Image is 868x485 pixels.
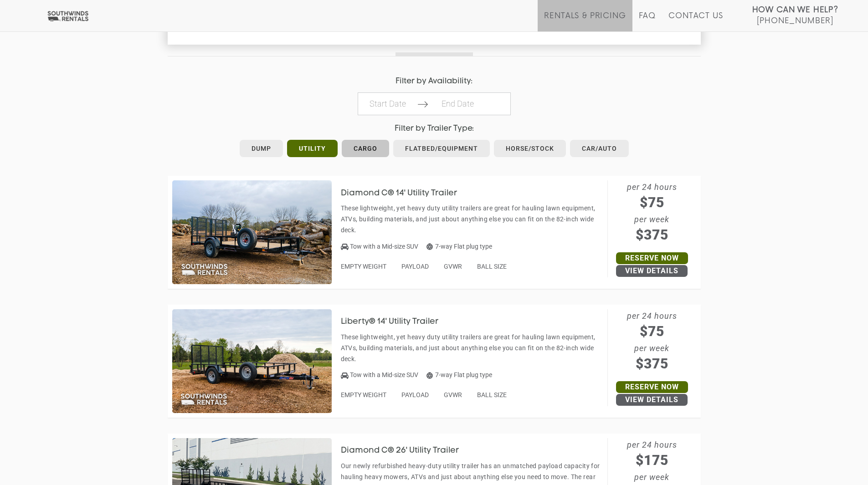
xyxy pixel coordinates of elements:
span: BALL SIZE [477,391,507,398]
span: [PHONE_NUMBER] [757,16,833,26]
img: SW018 - Diamond C 14' Utility Trailer [172,180,332,284]
a: Diamond C® 26' Utility Trailer [341,447,473,454]
span: $75 [608,321,696,342]
span: 7-way Flat plug type [426,371,492,378]
p: These lightweight, yet heavy duty utility trailers are great for hauling lawn equipment, ATVs, bu... [341,332,603,364]
a: FAQ [639,11,656,31]
span: per 24 hours per week [608,180,696,245]
span: Tow with a Mid-size SUV [350,243,418,250]
a: Utility [287,140,338,157]
a: Dump [240,140,283,157]
a: Rentals & Pricing [544,11,626,31]
a: Car/Auto [570,140,629,157]
span: PAYLOAD [401,391,429,398]
a: Cargo [342,140,389,157]
h3: Liberty® 14' Utility Trailer [341,317,452,327]
img: SW025 - Liberty 14' Utility Trailer [172,309,332,413]
a: View Details [616,265,688,277]
span: Tow with a Mid-size SUV [350,371,418,378]
h4: Filter by Trailer Type: [168,124,701,133]
a: Flatbed/Equipment [393,140,490,157]
span: $75 [608,192,696,213]
span: EMPTY WEIGHT [341,391,386,398]
span: $175 [608,450,696,470]
a: Reserve Now [616,381,688,393]
span: $375 [608,353,696,374]
a: Diamond C® 14' Utility Trailer [341,189,471,196]
h4: Filter by Availability: [168,77,701,86]
a: Contact Us [668,11,723,31]
span: per 24 hours per week [608,309,696,374]
img: Southwinds Rentals Logo [46,10,90,22]
a: Horse/Stock [494,140,566,157]
a: Liberty® 14' Utility Trailer [341,318,452,325]
a: Reserve Now [616,252,688,264]
a: How Can We Help? [PHONE_NUMBER] [752,5,838,25]
h3: Diamond C® 14' Utility Trailer [341,189,471,198]
span: 7-way Flat plug type [426,243,492,250]
span: PAYLOAD [401,263,429,270]
span: EMPTY WEIGHT [341,263,386,270]
span: BALL SIZE [477,263,507,270]
span: $375 [608,225,696,245]
span: GVWR [444,263,462,270]
span: GVWR [444,391,462,398]
strong: How Can We Help? [752,5,838,15]
a: View Details [616,394,688,406]
p: These lightweight, yet heavy duty utility trailers are great for hauling lawn equipment, ATVs, bu... [341,203,603,235]
h3: Diamond C® 26' Utility Trailer [341,446,473,455]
